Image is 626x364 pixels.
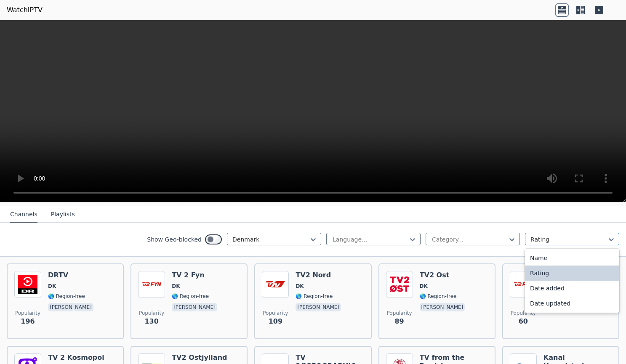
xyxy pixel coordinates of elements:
img: TV2 Nord [262,271,289,298]
h6: TV2 Ost [420,271,467,279]
p: [PERSON_NAME] [172,303,217,311]
a: WatchIPTV [7,5,43,15]
span: 109 [269,316,282,327]
div: Date updated [525,296,619,311]
button: Channels [10,207,37,223]
img: DRTV [14,271,41,298]
span: 89 [394,316,404,327]
span: 🌎 Region-free [172,293,209,300]
span: 196 [21,316,35,327]
h6: TV 2 Fyn [172,271,219,279]
span: 🌎 Region-free [296,293,333,300]
p: [PERSON_NAME] [420,303,465,311]
h6: TV 2 Kosmopol [48,353,104,362]
span: DK [172,283,180,290]
div: Rating [525,266,619,281]
span: Popularity [263,310,288,316]
span: 60 [519,316,528,327]
span: Popularity [15,310,40,316]
span: DK [48,283,56,290]
div: Date added [525,281,619,296]
p: [PERSON_NAME] [296,303,341,311]
img: TV 2 Fyn [510,271,537,298]
span: 🌎 Region-free [420,293,457,300]
h6: DRTV [48,271,95,279]
button: Playlists [51,207,75,223]
h6: TV2 Nord [296,271,343,279]
img: TV2 Ost [386,271,413,298]
span: DK [420,283,428,290]
label: Show Geo-blocked [147,235,202,244]
img: TV 2 Fyn [138,271,165,298]
div: Name [525,250,619,266]
span: Popularity [139,310,164,316]
p: [PERSON_NAME] [48,303,93,311]
span: Popularity [387,310,412,316]
span: Popularity [511,310,536,316]
span: 130 [144,316,158,327]
span: 🌎 Region-free [48,293,85,300]
h6: TV2 Ostjylland [172,353,227,362]
span: DK [296,283,304,290]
